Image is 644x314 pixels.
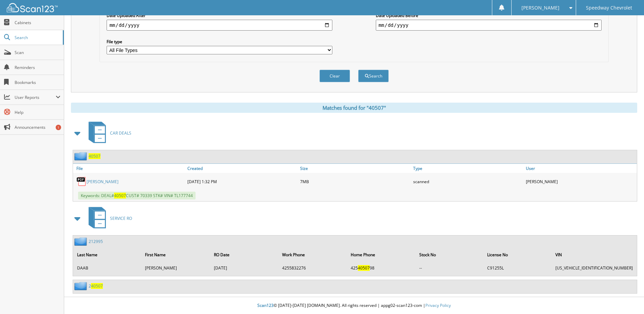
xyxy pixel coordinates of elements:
[7,3,58,12] img: scan123-logo-white.svg
[15,124,60,130] span: Announcements
[347,262,415,274] td: 425 98
[411,164,524,173] a: Type
[15,80,60,85] span: Bookmarks
[521,6,559,10] span: [PERSON_NAME]
[376,20,602,31] input: end
[85,205,132,232] a: SERVICE RO
[298,175,411,188] div: 7MB
[74,282,89,290] img: folder2.png
[15,35,59,40] span: Search
[279,262,347,274] td: 4255832276
[552,248,636,262] th: VIN
[74,248,141,262] th: Last Name
[142,248,210,262] th: First Name
[85,120,131,146] a: CAR DEALS
[107,13,332,18] label: Date Uploaded After
[56,125,61,130] div: 1
[89,283,103,289] a: 240507
[411,175,524,188] div: scanned
[210,262,278,274] td: [DATE]
[76,176,87,187] img: PDF.png
[524,175,637,188] div: [PERSON_NAME]
[114,193,126,198] span: 40507
[186,175,298,188] div: [DATE] 1:32 PM
[107,39,332,45] label: File type
[74,152,89,160] img: folder2.png
[89,239,103,244] a: 212995
[586,6,632,10] span: Speedway Chevrolet
[15,109,60,115] span: Help
[91,283,103,289] span: 40507
[87,179,118,185] a: [PERSON_NAME]
[74,237,89,246] img: folder2.png
[15,50,60,55] span: Scan
[358,265,370,271] span: 40507
[71,103,637,113] div: Matches found for "40507"
[64,297,644,314] div: © [DATE]-[DATE] [DOMAIN_NAME]. All rights reserved | appg02-scan123-com |
[279,248,347,262] th: Work Phone
[347,248,415,262] th: Home Phone
[78,192,196,199] span: Keywords: DEAL# CUST# 70339 STK# VIN# TL177744
[89,153,100,159] a: 40507
[425,302,451,308] a: Privacy Policy
[298,164,411,173] a: Size
[319,70,350,82] button: Clear
[15,94,56,100] span: User Reports
[524,164,637,173] a: User
[74,262,141,274] td: DAAB
[358,70,389,82] button: Search
[484,248,551,262] th: License No
[15,20,60,25] span: Cabinets
[257,302,274,308] span: Scan123
[376,13,602,18] label: Date Uploaded Before
[416,262,483,274] td: --
[484,262,551,274] td: C91255L
[142,262,210,274] td: [PERSON_NAME]
[416,248,483,262] th: Stock No
[107,20,332,31] input: start
[110,130,131,136] span: CAR DEALS
[110,215,132,221] span: SERVICE RO
[15,65,60,70] span: Reminders
[610,281,644,314] iframe: Chat Widget
[73,164,186,173] a: File
[552,262,636,274] td: [US_VEHICLE_IDENTIFICATION_NUMBER]
[210,248,278,262] th: RO Date
[186,164,298,173] a: Created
